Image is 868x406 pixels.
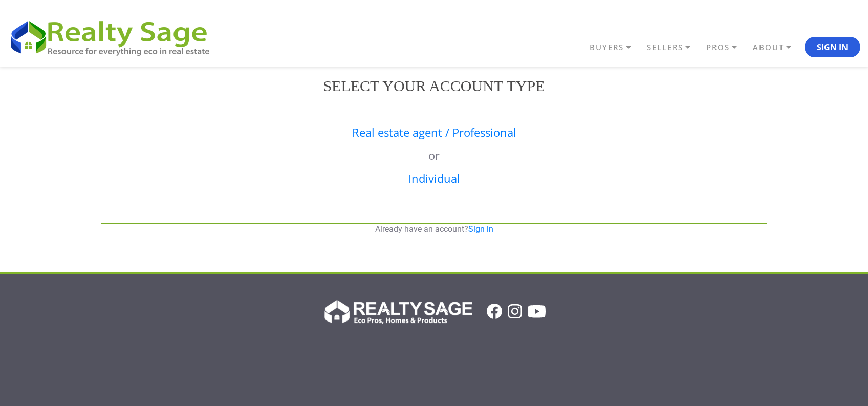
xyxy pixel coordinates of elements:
[704,38,750,56] a: PROS
[644,38,704,56] a: SELLERS
[8,16,220,57] img: REALTY SAGE
[468,224,493,234] a: Sign in
[94,111,774,213] div: or
[408,170,460,186] a: Individual
[587,38,644,56] a: BUYERS
[352,124,516,140] a: Real estate agent / Professional
[101,224,767,235] p: Already have an account?
[94,77,774,95] h2: Select your account type
[750,38,805,56] a: ABOUT
[805,37,860,57] button: Sign In
[322,297,472,326] img: Realty Sage Logo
